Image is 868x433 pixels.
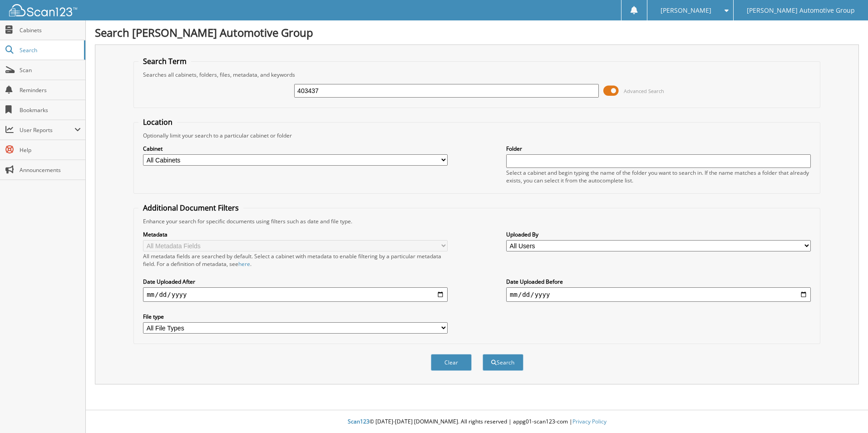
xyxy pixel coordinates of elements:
[138,56,191,66] legend: Search Term
[20,86,81,94] span: Reminders
[624,88,664,94] span: Advanced Search
[143,287,448,302] input: start
[20,166,81,174] span: Announcements
[661,8,711,13] span: [PERSON_NAME]
[138,203,243,213] legend: Additional Document Filters
[9,4,77,16] img: scan123-logo-white.svg
[138,117,177,127] legend: Location
[143,313,448,320] label: File type
[572,418,607,425] a: Privacy Policy
[823,389,868,433] iframe: Chat Widget
[20,106,81,114] span: Bookmarks
[506,145,811,153] label: Folder
[431,354,472,371] button: Clear
[20,146,81,154] span: Help
[143,231,448,238] label: Metadata
[506,278,811,285] label: Date Uploaded Before
[86,411,868,433] div: © [DATE]-[DATE] [DOMAIN_NAME]. All rights reserved | appg01-scan123-com |
[143,278,448,285] label: Date Uploaded After
[20,126,74,134] span: User Reports
[20,66,81,74] span: Scan
[506,169,811,184] div: Select a cabinet and begin typing the name of the folder you want to search in. If the name match...
[138,132,815,139] div: Optionally limit your search to a particular cabinet or folder
[747,8,855,13] span: [PERSON_NAME] Automotive Group
[95,25,859,40] h1: Search [PERSON_NAME] Automotive Group
[138,217,815,225] div: Enhance your search for specific documents using filters such as date and file type.
[506,287,811,302] input: end
[238,260,250,268] a: here
[20,46,79,54] span: Search
[506,231,811,238] label: Uploaded By
[143,145,448,153] label: Cabinet
[348,418,370,425] span: Scan123
[483,354,523,371] button: Search
[138,71,815,79] div: Searches all cabinets, folders, files, metadata, and keywords
[143,252,448,268] div: All metadata fields are searched by default. Select a cabinet with metadata to enable filtering b...
[20,26,81,34] span: Cabinets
